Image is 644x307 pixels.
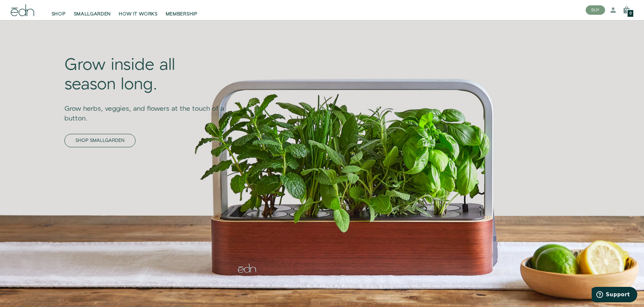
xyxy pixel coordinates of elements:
[64,134,136,147] a: SHOP SMALLGARDEN
[74,11,111,17] span: SMALLGARDEN
[630,12,632,15] span: 0
[592,287,637,304] iframe: Opens a widget where you can find more information
[119,11,157,17] span: HOW IT WORKS
[64,95,227,123] div: Grow herbs, veggies, and flowers at the touch of a button.
[586,5,605,15] button: BUY
[162,3,202,17] a: MEMBERSHIP
[48,3,70,17] a: SHOP
[166,11,198,17] span: MEMBERSHIP
[64,56,227,94] div: Grow inside all season long.
[70,3,115,17] a: SMALLGARDEN
[115,3,161,17] a: HOW IT WORKS
[52,11,66,17] span: SHOP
